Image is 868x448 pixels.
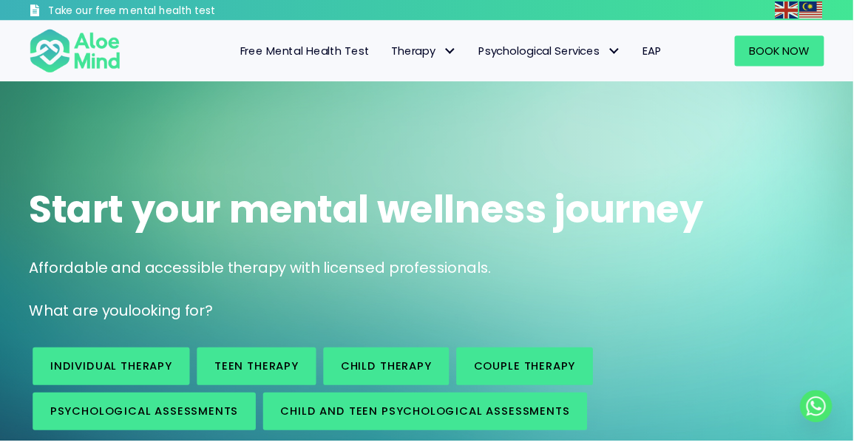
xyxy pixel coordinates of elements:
[654,44,673,59] span: EAP
[268,399,597,438] a: Child and Teen Psychological assessments
[30,28,123,75] img: Aloe mind Logo
[347,364,439,380] span: Child Therapy
[130,306,217,327] span: looking for?
[447,41,468,63] span: Therapy: submenu
[233,36,387,67] a: Free Mental Health Test
[200,353,322,392] a: Teen Therapy
[398,44,464,59] span: Therapy
[30,186,716,240] span: Start your mental wellness journey
[482,364,586,380] span: Couple therapy
[788,1,812,19] img: en
[30,4,282,21] a: Take our free mental health test
[218,364,304,380] span: Teen Therapy
[33,353,193,392] a: Individual therapy
[244,44,376,59] span: Free Mental Health Test
[813,1,838,18] a: Malay
[138,36,684,67] nav: Menu
[813,1,837,19] img: ms
[747,36,838,67] a: Book Now
[387,36,475,67] a: TherapyTherapy: submenu
[33,399,260,438] a: Psychological assessments
[30,262,838,284] p: Affordable and accessible therapy with licensed professionals.
[814,397,847,430] a: Whatsapp
[788,1,813,18] a: English
[51,410,243,426] span: Psychological assessments
[285,410,580,426] span: Child and Teen Psychological assessments
[51,364,175,380] span: Individual therapy
[30,306,130,327] span: What are you
[486,44,631,59] span: Psychological Services
[762,44,824,59] span: Book Now
[464,353,603,392] a: Couple therapy
[329,353,457,392] a: Child Therapy
[475,36,642,67] a: Psychological ServicesPsychological Services: submenu
[642,36,684,67] a: EAP
[614,41,635,63] span: Psychological Services: submenu
[49,4,282,18] h3: Take our free mental health test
